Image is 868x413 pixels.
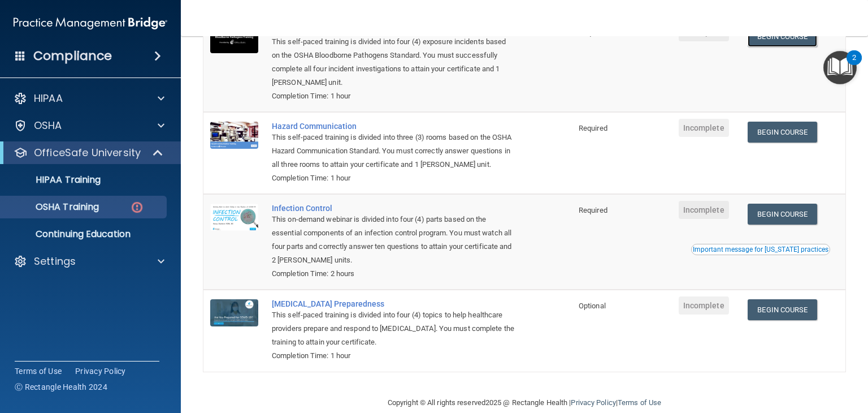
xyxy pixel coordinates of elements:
[14,119,164,132] a: OSHA
[14,146,164,160] a: OfficeSafe University
[579,124,607,132] span: Required
[272,308,515,349] div: This self-paced training is divided into four (4) topics to help healthcare providers prepare and...
[748,299,817,320] a: Begin Course
[272,171,515,185] div: Completion Time: 1 hour
[15,381,107,393] span: Ⓒ Rectangle Health 2024
[34,119,62,132] p: OSHA
[272,299,515,308] a: [MEDICAL_DATA] Preparedness
[811,341,854,384] iframe: Drift Widget Chat Controller
[618,398,661,407] a: Terms of Use
[272,349,515,363] div: Completion Time: 1 hour
[14,92,164,105] a: HIPAA
[579,28,607,37] span: Required
[571,398,615,407] a: Privacy Policy
[579,302,606,310] span: Optional
[7,174,101,186] p: HIPAA Training
[852,58,856,72] div: 2
[679,201,729,219] span: Incomplete
[679,296,729,315] span: Incomplete
[7,201,99,213] p: OSHA Training
[679,119,729,137] span: Incomplete
[748,26,817,47] a: Begin Course
[14,12,167,35] img: PMB logo
[75,365,126,377] a: Privacy Policy
[33,48,112,64] h4: Compliance
[748,204,817,225] a: Begin Course
[579,206,607,214] span: Required
[130,200,144,214] img: danger-circle.6113f641.png
[15,365,62,377] a: Terms of Use
[272,35,515,89] div: This self-paced training is divided into four (4) exposure incidents based on the OSHA Bloodborne...
[272,89,515,103] div: Completion Time: 1 hour
[691,244,830,255] button: Read this if you are a dental practitioner in the state of CA
[272,131,515,171] div: This self-paced training is divided into three (3) rooms based on the OSHA Hazard Communication S...
[272,213,515,267] div: This on-demand webinar is divided into four (4) parts based on the essential components of an inf...
[7,229,162,240] p: Continuing Education
[693,246,828,253] div: Important message for [US_STATE] practices
[748,122,817,143] a: Begin Course
[823,51,857,84] button: Open Resource Center, 2 new notifications
[272,267,515,281] div: Completion Time: 2 hours
[14,255,164,268] a: Settings
[34,255,76,268] p: Settings
[272,204,515,213] a: Infection Control
[34,92,63,105] p: HIPAA
[272,122,515,131] a: Hazard Communication
[34,146,141,160] p: OfficeSafe University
